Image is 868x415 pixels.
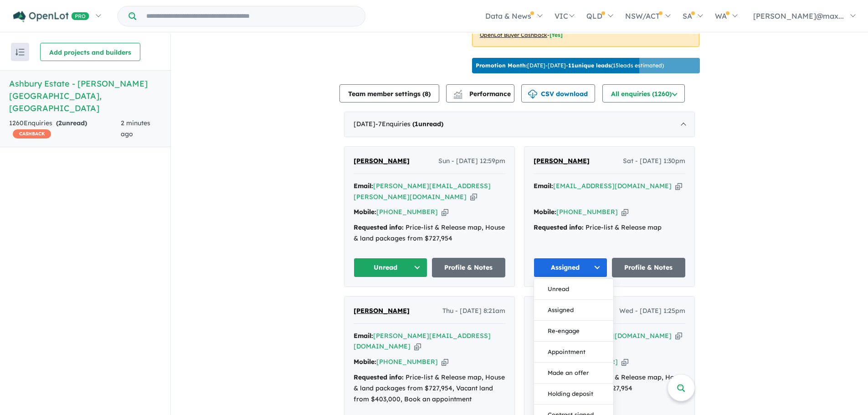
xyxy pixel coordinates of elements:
[354,372,505,405] div: Price-list & Release map, House & land packages from $727,954, Vacant land from $403,000, Book an...
[344,112,695,137] div: [DATE]
[13,129,51,138] span: CASHBACK
[528,90,537,99] img: download icon
[675,181,682,191] button: Copy
[40,43,140,61] button: Add projects and builders
[534,279,613,300] button: Unread
[15,49,25,56] img: sort.svg
[354,307,410,315] span: [PERSON_NAME]
[534,156,590,167] a: [PERSON_NAME]
[534,223,584,231] strong: Requested info:
[753,11,844,20] span: [PERSON_NAME]@max...
[553,182,672,190] a: [EMAIL_ADDRESS][DOMAIN_NAME]
[412,120,443,128] strong: ( unread)
[354,306,410,317] a: [PERSON_NAME]
[534,222,685,233] div: Price-list & Release map
[354,358,376,366] strong: Mobile:
[354,223,404,231] strong: Requested info:
[621,357,628,367] button: Copy
[623,156,685,167] span: Sat - [DATE] 1:30pm
[534,300,613,321] button: Assigned
[446,84,514,102] button: Performance
[438,156,505,167] span: Sun - [DATE] 12:59pm
[550,31,563,38] span: [Yes]
[534,157,590,165] span: [PERSON_NAME]
[602,84,685,102] button: All enquiries (1260)
[354,182,373,190] strong: Email:
[568,62,611,69] b: 11 unique leads
[9,77,161,114] h5: Ashbury Estate - [PERSON_NAME][GEOGRAPHIC_DATA] , [GEOGRAPHIC_DATA]
[354,332,373,340] strong: Email:
[534,321,613,342] button: Re-engage
[425,90,428,98] span: 8
[414,342,421,351] button: Copy
[9,118,121,140] div: 1260 Enquir ies
[534,258,607,277] button: Assigned
[675,331,682,341] button: Copy
[534,342,613,363] button: Appointment
[432,258,506,277] a: Profile & Notes
[339,84,439,102] button: Team member settings (8)
[480,31,547,38] u: OpenLot Buyer Cashback
[376,208,438,216] a: [PHONE_NUMBER]
[58,119,62,127] span: 2
[442,207,448,217] button: Copy
[354,258,427,277] button: Unread
[534,208,556,216] strong: Mobile:
[476,62,527,69] b: Promotion Month:
[612,258,686,277] a: Profile & Notes
[354,156,410,167] a: [PERSON_NAME]
[354,332,491,351] a: [PERSON_NAME][EMAIL_ADDRESS][DOMAIN_NAME]
[138,6,363,26] input: Try estate name, suburb, builder or developer
[376,358,438,366] a: [PHONE_NUMBER]
[470,192,477,202] button: Copy
[375,120,443,128] span: - 7 Enquir ies
[56,119,87,127] strong: ( unread)
[354,208,376,216] strong: Mobile:
[121,119,150,138] span: 2 minutes ago
[534,384,613,405] button: Holding deposit
[556,208,618,216] a: [PHONE_NUMBER]
[453,93,462,99] img: bar-chart.svg
[13,11,89,22] img: Openlot PRO Logo White
[455,90,511,98] span: Performance
[521,84,595,102] button: CSV download
[354,182,491,201] a: [PERSON_NAME][EMAIL_ADDRESS][PERSON_NAME][DOMAIN_NAME]
[454,90,462,95] img: line-chart.svg
[354,222,505,244] div: Price-list & Release map, House & land packages from $727,954
[354,157,410,165] span: [PERSON_NAME]
[534,182,553,190] strong: Email:
[354,373,404,381] strong: Requested info:
[415,120,418,128] span: 1
[621,207,628,217] button: Copy
[619,306,685,317] span: Wed - [DATE] 1:25pm
[442,306,505,317] span: Thu - [DATE] 8:21am
[476,61,664,70] p: [DATE] - [DATE] - ( 15 leads estimated)
[534,363,613,384] button: Made an offer
[442,357,448,367] button: Copy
